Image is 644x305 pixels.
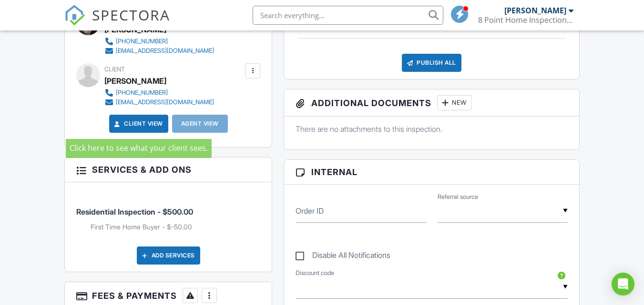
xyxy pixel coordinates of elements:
[65,157,272,182] h3: Services & Add ons
[116,98,214,106] div: [EMAIL_ADDRESS][DOMAIN_NAME]
[104,74,166,88] div: [PERSON_NAME]
[478,15,573,25] div: 8 Point Home Inspections LLC
[92,5,170,25] span: SPECTORA
[64,13,170,33] a: SPECTORA
[296,206,324,216] label: Order ID
[91,222,260,232] li: Add on: First Time Home Buyer
[296,269,334,277] label: Discount code
[104,66,125,73] span: Client
[104,46,214,56] a: [EMAIL_ADDRESS][DOMAIN_NAME]
[284,160,579,185] h3: Internal
[296,251,390,263] label: Disable All Notifications
[64,5,85,26] img: The Best Home Inspection Software - Spectora
[296,124,567,134] p: There are no attachments to this inspection.
[112,119,163,128] a: Client View
[402,54,461,72] div: Publish All
[116,47,214,55] div: [EMAIL_ADDRESS][DOMAIN_NAME]
[116,89,168,97] div: [PHONE_NUMBER]
[253,6,443,25] input: Search everything...
[76,207,193,216] span: Residential Inspection - $500.00
[104,88,214,98] a: [PHONE_NUMBER]
[612,273,634,295] div: Open Intercom Messenger
[76,189,260,239] li: Service: Residential Inspection
[116,38,168,45] div: [PHONE_NUMBER]
[104,98,214,107] a: [EMAIL_ADDRESS][DOMAIN_NAME]
[437,95,472,110] div: New
[104,37,214,46] a: [PHONE_NUMBER]
[284,89,579,117] h3: Additional Documents
[438,193,478,201] label: Referral source
[137,246,200,265] div: Add Services
[504,6,566,15] div: [PERSON_NAME]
